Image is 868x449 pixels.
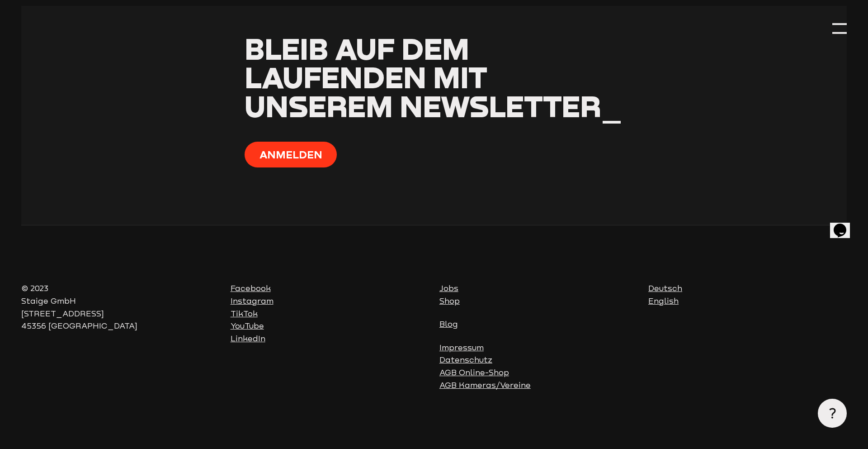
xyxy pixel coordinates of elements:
a: YouTube [231,321,264,330]
span: Newsletter_ [400,88,622,124]
a: AGB Kameras/Vereine [439,381,531,390]
a: Datenschutz [439,355,492,364]
p: © 2023 Staige GmbH [STREET_ADDRESS] 45356 [GEOGRAPHIC_DATA] [21,282,220,333]
a: Shop [439,296,460,306]
a: AGB Online-Shop [439,368,509,377]
iframe: chat widget [830,211,859,238]
a: Blog [439,320,458,329]
a: TikTok [231,309,258,318]
a: Facebook [231,284,271,293]
button: Anmelden [245,142,337,167]
a: Jobs [439,284,458,293]
span: Bleib auf dem Laufenden mit unserem [245,31,487,123]
a: LinkedIn [231,334,265,343]
a: Impressum [439,343,484,352]
a: English [648,296,679,306]
a: Instagram [231,296,274,306]
a: Deutsch [648,284,682,293]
